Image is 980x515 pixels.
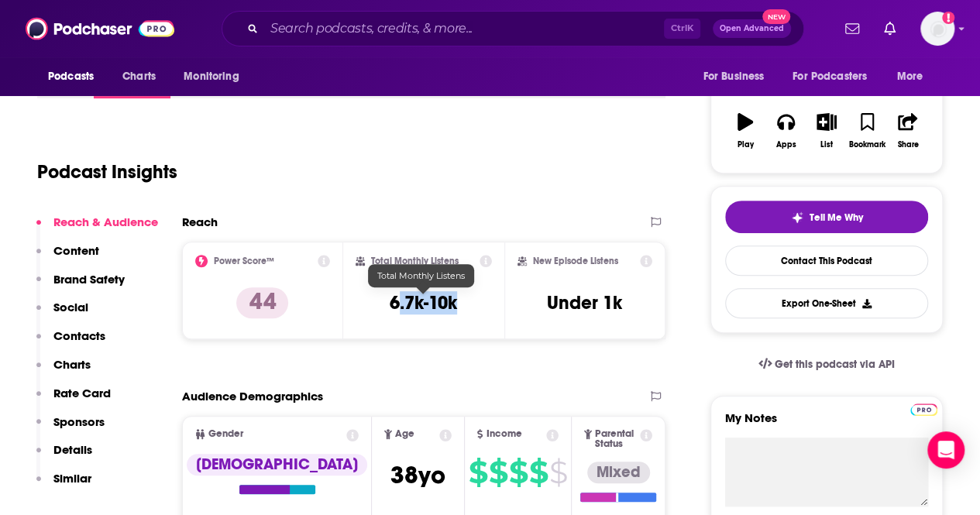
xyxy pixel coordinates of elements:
[53,215,158,229] p: Reach & Audience
[820,140,833,149] div: List
[264,16,664,41] input: Search podcasts, credits, & more...
[390,291,457,314] h3: 6.7k-10k
[53,328,105,343] p: Contacts
[664,19,700,39] span: Ctrl K
[725,245,928,276] a: Contact This Podcast
[48,66,94,88] span: Podcasts
[886,62,943,91] button: open menu
[36,386,111,414] button: Rate Card
[36,471,91,500] button: Similar
[173,62,259,91] button: open menu
[36,414,105,443] button: Sponsors
[222,11,804,46] div: Search podcasts, credits, & more...
[910,401,937,416] a: Pro website
[53,386,111,400] p: Rate Card
[533,256,618,266] h2: New Episode Listens
[725,288,928,318] button: Export One-Sheet
[595,429,637,449] span: Parental Status
[509,460,528,485] span: $
[806,103,847,159] button: List
[839,15,865,42] a: Show notifications dropdown
[36,328,105,357] button: Contacts
[920,12,954,46] span: Logged in as hjones
[53,300,88,314] p: Social
[37,62,114,91] button: open menu
[371,256,459,266] h2: Total Monthly Listens
[53,272,125,287] p: Brand Safety
[36,357,91,386] button: Charts
[187,454,367,476] div: [DEMOGRAPHIC_DATA]
[395,429,414,439] span: Age
[36,442,92,471] button: Details
[547,291,622,314] h3: Under 1k
[122,66,156,88] span: Charts
[486,429,521,439] span: Income
[775,358,895,371] span: Get this podcast via API
[549,460,567,485] span: $
[692,62,783,91] button: open menu
[390,460,445,490] span: 38 yo
[810,211,863,224] span: Tell Me Why
[26,14,174,43] img: Podchaser - Follow, Share and Rate Podcasts
[182,215,218,229] h2: Reach
[920,12,954,46] img: User Profile
[878,15,902,42] a: Show notifications dropdown
[53,442,92,457] p: Details
[725,201,928,233] button: tell me why sparkleTell Me Why
[182,389,323,403] h2: Audience Demographics
[703,66,764,88] span: For Business
[762,9,790,24] span: New
[53,243,99,258] p: Content
[377,270,465,281] span: Total Monthly Listens
[36,300,88,328] button: Social
[765,103,806,159] button: Apps
[897,66,923,88] span: More
[725,410,928,438] label: My Notes
[897,140,918,149] div: Share
[942,12,954,24] svg: Add a profile image
[208,429,243,439] span: Gender
[36,243,99,272] button: Content
[720,25,784,33] span: Open Advanced
[53,414,105,429] p: Sponsors
[214,256,274,266] h2: Power Score™
[36,272,125,300] button: Brand Safety
[927,431,965,469] div: Open Intercom Messenger
[793,66,867,88] span: For Podcasters
[53,357,91,372] p: Charts
[713,19,791,38] button: Open AdvancedNew
[184,66,239,88] span: Monitoring
[236,287,288,318] p: 44
[529,460,548,485] span: $
[746,345,907,383] a: Get this podcast via API
[725,103,765,159] button: Play
[776,140,796,149] div: Apps
[920,12,954,46] button: Show profile menu
[112,62,165,91] a: Charts
[782,62,889,91] button: open menu
[847,103,887,159] button: Bookmark
[37,160,177,184] h1: Podcast Insights
[910,403,937,416] img: Podchaser Pro
[849,140,885,149] div: Bookmark
[587,462,650,483] div: Mixed
[888,103,928,159] button: Share
[791,211,803,224] img: tell me why sparkle
[489,460,507,485] span: $
[36,215,158,243] button: Reach & Audience
[53,471,91,486] p: Similar
[738,140,754,149] div: Play
[469,460,487,485] span: $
